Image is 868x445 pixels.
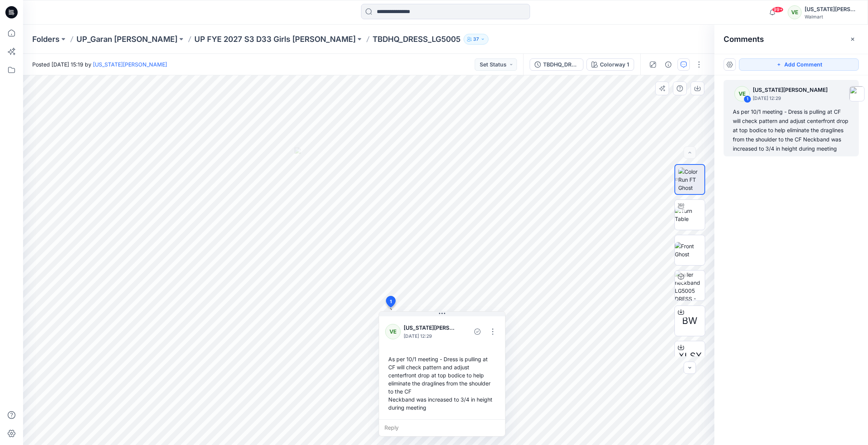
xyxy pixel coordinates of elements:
button: Colorway 1 [586,58,634,71]
span: BW [682,314,697,328]
div: VE [788,5,802,19]
div: Reply [379,419,505,436]
p: 37 [473,35,479,43]
p: [DATE] 12:29 [753,95,828,102]
p: TBDHQ_DRESS_LG5005 [373,34,461,45]
div: As per 10/1 meeting - Dress is pulling at CF will check pattern and adjust centerfront drop at to... [733,107,850,153]
div: Walmart [805,14,858,20]
p: [DATE] 12:29 [404,332,454,340]
img: Turn Table [675,207,705,223]
span: Posted [DATE] 15:19 by [32,60,167,68]
button: 37 [464,34,489,45]
img: Color Run FT Ghost [678,168,704,192]
div: [US_STATE][PERSON_NAME] [805,5,858,14]
span: 99+ [772,7,784,13]
button: Details [662,58,674,71]
div: TBDHQ_DRESS_LG5005 [543,60,578,69]
img: Front Ghost [675,242,705,258]
img: taller neckband LG5005 DRESS - COLORED 9.29 Colorway 1 [675,271,705,301]
a: UP FYE 2027 S3 D33 Girls [PERSON_NAME] [194,34,356,45]
span: XLSX [678,349,702,363]
a: [US_STATE][PERSON_NAME] [93,61,167,68]
a: Folders [32,34,60,45]
p: [US_STATE][PERSON_NAME] [404,323,454,332]
button: TBDHQ_DRESS_LG5005 [530,58,583,71]
div: 1 [744,95,751,103]
div: VE [734,86,750,101]
a: UP_Garan [PERSON_NAME] [76,34,177,45]
div: As per 10/1 meeting - Dress is pulling at CF will check pattern and adjust centerfront drop at to... [385,352,499,415]
button: Add Comment [739,58,859,71]
h2: Comments [724,35,764,44]
p: [US_STATE][PERSON_NAME] [753,85,828,95]
div: Colorway 1 [600,60,629,69]
div: VE [385,324,401,339]
span: 1 [390,298,392,305]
